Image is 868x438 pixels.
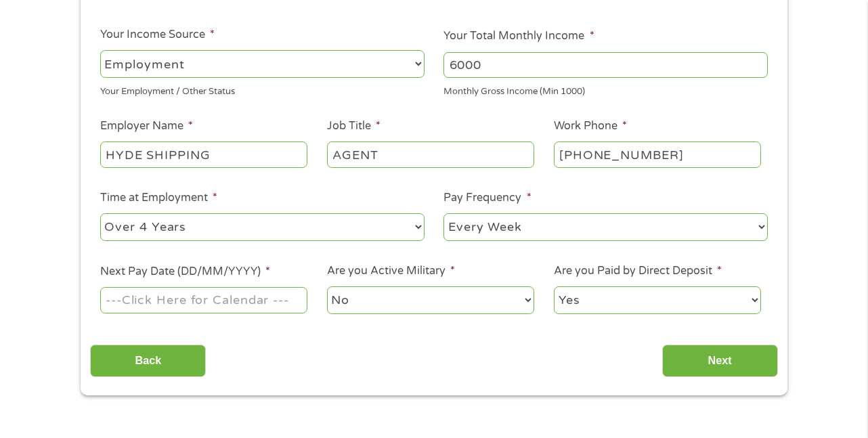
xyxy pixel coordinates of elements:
[327,264,455,278] label: Are you Active Military
[554,141,761,167] input: (231) 754-4010
[100,28,215,42] label: Your Income Source
[100,119,193,133] label: Employer Name
[443,191,531,205] label: Pay Frequency
[100,265,270,279] label: Next Pay Date (DD/MM/YYYY)
[554,264,722,278] label: Are you Paid by Direct Deposit
[100,191,217,205] label: Time at Employment
[443,29,594,43] label: Your Total Monthly Income
[443,52,768,78] input: 1800
[554,119,627,133] label: Work Phone
[327,141,534,167] input: Cashier
[443,81,768,99] div: Monthly Gross Income (Min 1000)
[100,141,307,167] input: Walmart
[662,345,778,378] input: Next
[90,345,206,378] input: Back
[327,119,381,133] label: Job Title
[100,81,425,99] div: Your Employment / Other Status
[100,287,307,313] input: ---Click Here for Calendar ---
